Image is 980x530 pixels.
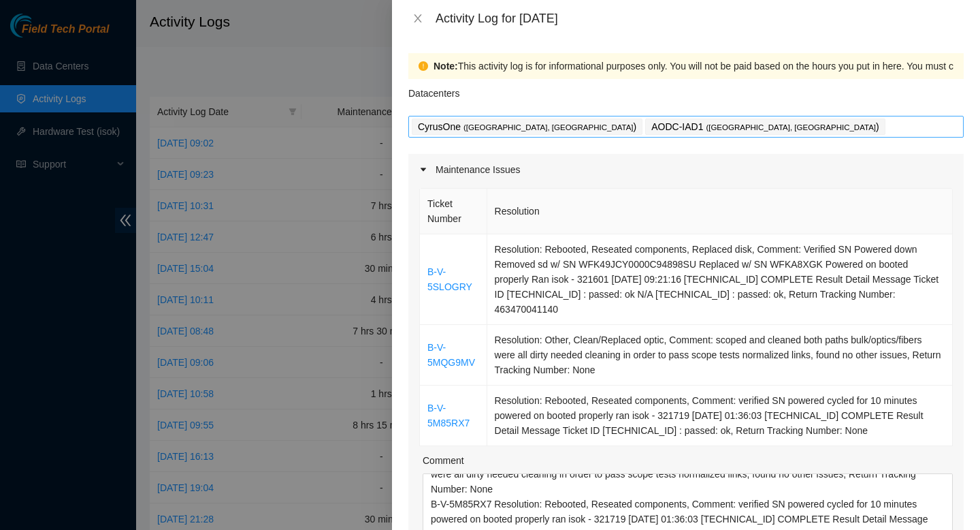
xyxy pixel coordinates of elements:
a: B-V-5MQG9MV [427,342,475,368]
span: ( [GEOGRAPHIC_DATA], [GEOGRAPHIC_DATA] [706,123,876,131]
a: B-V-5SLOGRY [427,266,472,292]
a: B-V-5M85RX7 [427,403,470,428]
span: exclamation-circle [419,61,428,71]
th: Resolution [487,189,953,234]
span: caret-right [419,166,427,174]
label: Comment [423,453,464,468]
p: AODC-IAD1 ) [651,119,879,135]
span: ( [GEOGRAPHIC_DATA], [GEOGRAPHIC_DATA] [463,123,634,131]
button: Close [408,12,427,25]
div: Maintenance Issues [408,154,964,185]
td: Resolution: Rebooted, Reseated components, Comment: verified SN powered cycled for 10 minutes pow... [487,386,953,446]
td: Resolution: Rebooted, Reseated components, Replaced disk, Comment: Verified SN Powered down Remov... [487,234,953,325]
div: Activity Log for [DATE] [436,11,964,26]
span: close [412,13,423,24]
p: CyrusOne ) [418,119,636,135]
strong: Note: [434,59,458,74]
td: Resolution: Other, Clean/Replaced optic, Comment: scoped and cleaned both paths bulk/optics/fiber... [487,325,953,386]
th: Ticket Number [420,189,487,234]
p: Datacenters [408,79,459,101]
